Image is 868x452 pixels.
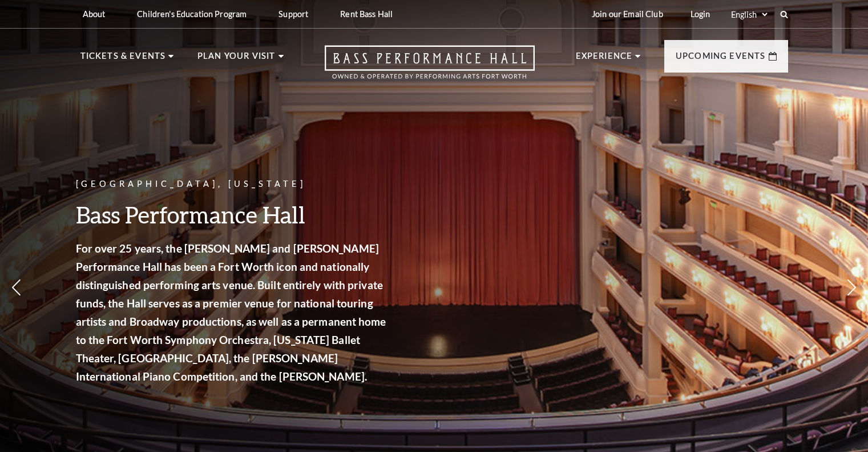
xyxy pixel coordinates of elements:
[729,9,769,20] select: Select:
[83,9,106,19] p: About
[76,242,386,383] strong: For over 25 years, the [PERSON_NAME] and [PERSON_NAME] Performance Hall has been a Fort Worth ico...
[197,49,276,70] p: Plan Your Visit
[137,9,247,19] p: Children's Education Program
[80,49,166,70] p: Tickets & Events
[676,49,766,70] p: Upcoming Events
[278,9,308,19] p: Support
[576,49,633,70] p: Experience
[76,200,390,229] h3: Bass Performance Hall
[340,9,393,19] p: Rent Bass Hall
[76,177,390,191] p: [GEOGRAPHIC_DATA], [US_STATE]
